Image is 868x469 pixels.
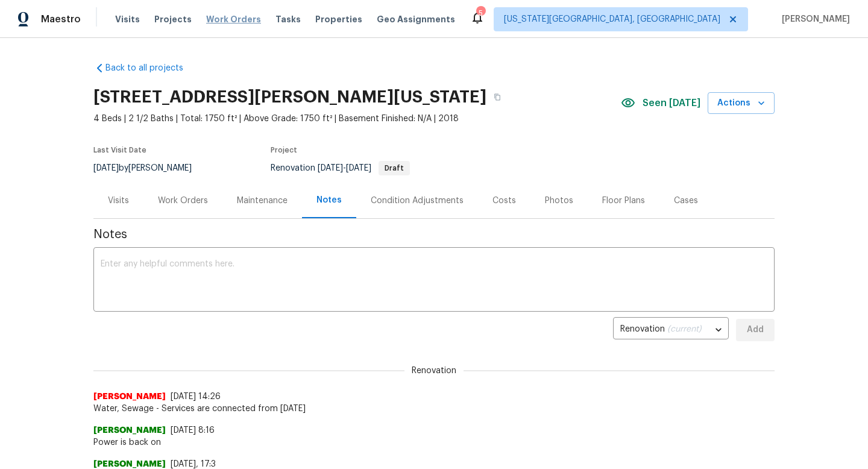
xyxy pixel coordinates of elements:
[93,436,775,449] span: Power is back on
[93,91,486,103] h2: [STREET_ADDRESS][PERSON_NAME][US_STATE]
[171,426,215,435] span: [DATE] 8:16
[316,194,342,206] div: Notes
[602,195,645,207] div: Floor Plans
[545,195,573,207] div: Photos
[93,403,775,415] span: Water, Sewage - Services are connected from [DATE]
[115,13,140,25] span: Visits
[93,146,146,154] span: Last Visit Date
[108,195,129,207] div: Visits
[237,195,288,207] div: Maintenance
[271,146,297,154] span: Project
[492,195,516,207] div: Costs
[667,325,702,333] span: (current)
[643,97,700,109] span: Seen [DATE]
[346,164,371,172] span: [DATE]
[371,195,464,207] div: Condition Adjustments
[158,195,208,207] div: Work Orders
[41,13,81,25] span: Maestro
[708,92,775,115] button: Actions
[674,195,698,207] div: Cases
[318,164,343,172] span: [DATE]
[93,228,775,241] span: Notes
[476,7,485,19] div: 5
[93,164,119,172] span: [DATE]
[504,13,720,25] span: [US_STATE][GEOGRAPHIC_DATA], [GEOGRAPHIC_DATA]
[318,164,371,172] span: -
[404,365,464,377] span: Renovation
[93,391,166,403] span: [PERSON_NAME]
[93,424,166,436] span: [PERSON_NAME]
[154,13,192,25] span: Projects
[377,13,455,25] span: Geo Assignments
[171,392,221,401] span: [DATE] 14:26
[777,13,850,25] span: [PERSON_NAME]
[93,62,209,74] a: Back to all projects
[613,315,729,345] div: Renovation (current)
[380,165,409,172] span: Draft
[206,13,261,25] span: Work Orders
[93,113,621,125] span: 4 Beds | 2 1/2 Baths | Total: 1750 ft² | Above Grade: 1750 ft² | Basement Finished: N/A | 2018
[93,161,206,175] div: by [PERSON_NAME]
[271,164,410,172] span: Renovation
[275,15,301,24] span: Tasks
[315,13,362,25] span: Properties
[486,86,508,108] button: Copy Address
[717,96,765,111] span: Actions
[171,460,216,468] span: [DATE], 17:3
